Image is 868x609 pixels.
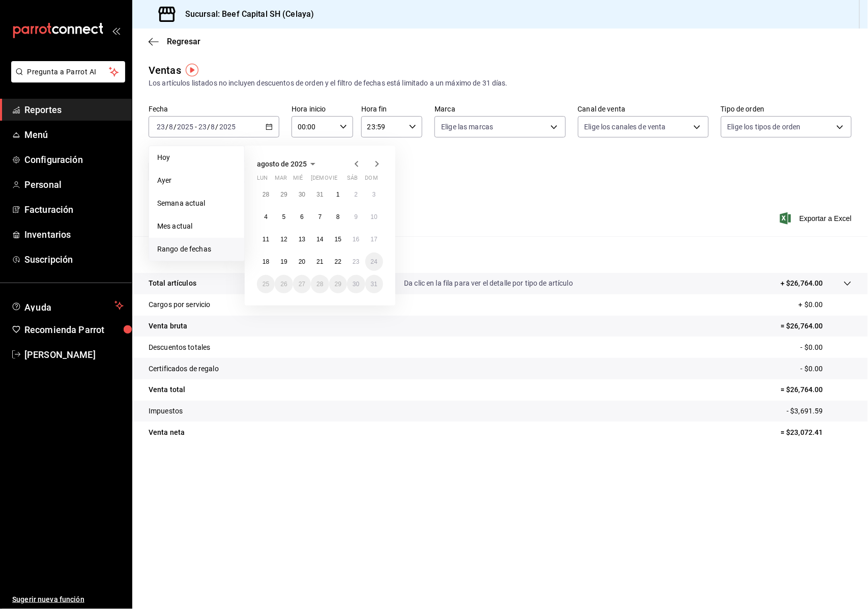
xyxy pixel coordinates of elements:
p: Certificados de regalo [149,364,219,374]
span: / [165,123,168,131]
button: 24 de agosto de 2025 [365,253,383,271]
button: 3 de agosto de 2025 [365,185,383,204]
abbr: 24 de agosto de 2025 [371,258,378,265]
span: Semana actual [157,198,236,209]
span: Configuración [24,153,124,167]
button: 29 de julio de 2025 [275,185,293,204]
button: 14 de agosto de 2025 [311,230,329,248]
button: 30 de julio de 2025 [293,185,311,204]
span: Regresar [167,37,200,46]
button: 28 de julio de 2025 [257,185,275,204]
span: - [195,123,197,131]
abbr: 2 de agosto de 2025 [354,191,358,198]
abbr: 20 de agosto de 2025 [299,258,305,265]
abbr: 29 de julio de 2025 [280,191,287,198]
abbr: 25 de agosto de 2025 [263,281,269,288]
button: Pregunta a Parrot AI [11,61,125,82]
label: Tipo de orden [721,106,852,113]
p: Descuentos totales [149,342,210,353]
button: 1 de agosto de 2025 [329,185,347,204]
span: Rango de fechas [157,244,236,255]
span: Personal [24,178,124,191]
button: 23 de agosto de 2025 [347,253,365,271]
span: Hoy [157,152,236,163]
abbr: domingo [365,175,378,185]
label: Marca [435,106,565,113]
abbr: 1 de agosto de 2025 [336,191,340,198]
abbr: sábado [347,175,358,185]
abbr: miércoles [293,175,303,185]
p: = $26,764.00 [780,321,852,331]
abbr: 14 de agosto de 2025 [316,236,323,243]
h3: Sucursal: Beef Capital SH (Celaya) [177,8,314,20]
p: - $0.00 [801,342,852,353]
span: Elige las marcas [441,122,493,132]
div: Los artículos listados no incluyen descuentos de orden y el filtro de fechas está limitado a un m... [149,78,852,89]
label: Hora inicio [292,106,353,113]
span: / [216,123,219,131]
p: + $0.00 [799,299,852,310]
span: Recomienda Parrot [24,323,124,337]
span: Elige los tipos de orden [728,122,801,132]
button: 5 de agosto de 2025 [275,208,293,226]
button: open_drawer_menu [112,26,120,35]
abbr: 28 de agosto de 2025 [316,281,323,288]
p: Da clic en la fila para ver el detalle por tipo de artículo [404,278,573,289]
span: Ayer [157,175,236,186]
button: 29 de agosto de 2025 [329,275,347,293]
span: Pregunta a Parrot AI [27,67,109,77]
abbr: 30 de julio de 2025 [299,191,305,198]
abbr: 28 de julio de 2025 [263,191,269,198]
p: = $26,764.00 [780,384,852,395]
abbr: 6 de agosto de 2025 [300,213,304,220]
button: 31 de julio de 2025 [311,185,329,204]
input: -- [198,123,207,131]
abbr: martes [275,175,287,185]
button: 13 de agosto de 2025 [293,230,311,248]
abbr: 11 de agosto de 2025 [263,236,269,243]
p: Venta total [149,384,185,395]
span: Elige los canales de venta [585,122,666,132]
abbr: lunes [257,175,268,185]
button: 18 de agosto de 2025 [257,253,275,271]
span: Facturación [24,203,124,216]
abbr: 30 de agosto de 2025 [353,281,359,288]
p: Cargos por servicio [149,299,211,310]
span: [PERSON_NAME] [24,348,124,362]
abbr: 18 de agosto de 2025 [263,258,269,265]
button: Exportar a Excel [782,212,852,225]
span: Ayuda [24,299,110,312]
button: 15 de agosto de 2025 [329,230,347,248]
button: 17 de agosto de 2025 [365,230,383,248]
button: 27 de agosto de 2025 [293,275,311,293]
abbr: 19 de agosto de 2025 [280,258,287,265]
input: -- [168,123,173,131]
p: Venta bruta [149,321,187,331]
p: Venta neta [149,427,185,438]
p: Total artículos [149,278,196,289]
button: 10 de agosto de 2025 [365,208,383,226]
abbr: 16 de agosto de 2025 [353,236,359,243]
span: / [207,123,210,131]
abbr: 5 de agosto de 2025 [282,213,286,220]
input: ---- [177,123,194,131]
p: - $3,691.59 [787,406,852,417]
abbr: 17 de agosto de 2025 [371,236,378,243]
button: 12 de agosto de 2025 [275,230,293,248]
button: 4 de agosto de 2025 [257,208,275,226]
span: Menú [24,128,124,142]
abbr: 12 de agosto de 2025 [280,236,287,243]
p: Impuestos [149,406,183,417]
abbr: 29 de agosto de 2025 [335,281,341,288]
img: Tooltip marker [186,64,198,76]
button: 7 de agosto de 2025 [311,208,329,226]
p: - $0.00 [801,364,852,374]
label: Canal de venta [578,106,709,113]
button: 9 de agosto de 2025 [347,208,365,226]
span: / [173,123,177,131]
a: Pregunta a Parrot AI [7,74,125,85]
p: Resumen [149,248,852,261]
span: Sugerir nueva función [12,594,124,605]
abbr: 27 de agosto de 2025 [299,281,305,288]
